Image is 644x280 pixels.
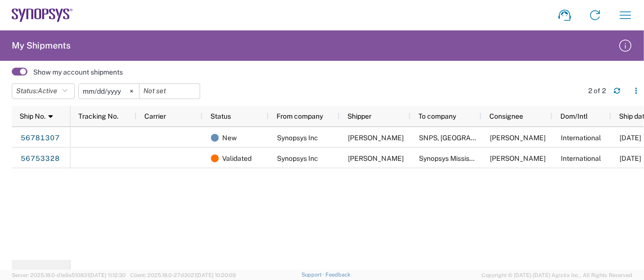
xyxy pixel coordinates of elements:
input: Not set [139,84,200,99]
span: Sarah Wing [348,154,404,162]
span: Copyright © [DATE]-[DATE] Agistix Inc., All Rights Reserved [482,271,632,280]
label: Show my account shipments [33,68,123,76]
span: Server: 2025.18.0-d1e9a510831 [12,272,126,278]
a: Feedback [325,272,350,278]
span: Sarah Wing [348,134,404,142]
span: Carrier [144,112,166,120]
span: Synopsys Inc [277,134,318,142]
span: From company [276,112,323,120]
a: Support [301,272,326,278]
span: [DATE] 10:20:09 [196,272,236,278]
span: International [561,134,601,142]
span: Dom/Intl [560,112,588,120]
input: Not set [79,84,139,99]
span: Synopsys Mississauga CA06 [419,154,509,162]
a: 56781307 [20,130,60,146]
span: Status [210,112,231,120]
span: 09/10/2025 [620,134,641,142]
button: Status:Active [12,83,75,99]
span: New [222,127,237,148]
span: Consignee [489,112,523,120]
span: Shipper [347,112,371,120]
span: Synopsys Inc [277,154,318,162]
a: 56753328 [20,151,60,166]
span: [DATE] 11:12:30 [89,272,126,278]
span: Validated [222,148,252,169]
span: Active [38,87,57,95]
div: 2 of 2 [588,86,606,95]
h2: My Shipments [12,40,70,51]
span: International [561,154,601,162]
span: Tracking No. [78,112,118,120]
span: To company [418,112,456,120]
span: Ship No. [20,112,46,120]
span: 09/09/2025 [620,154,641,162]
span: Jorge Esteves [490,134,546,142]
span: Zhinian Shu [490,154,546,162]
span: SNPS, Portugal Unipessoal, Lda. [419,134,563,142]
span: Client: 2025.18.0-27d3021 [130,272,236,278]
